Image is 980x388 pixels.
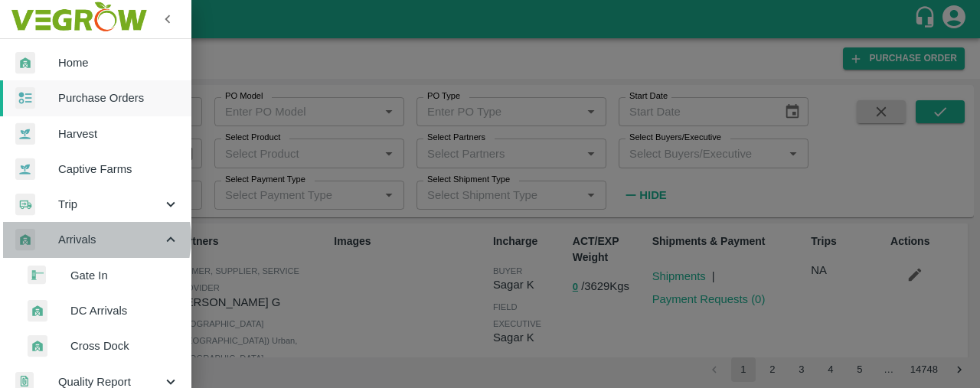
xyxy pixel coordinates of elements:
img: whArrival [15,229,35,251]
img: whArrival [28,300,47,322]
img: harvest [15,158,35,181]
span: Captive Farms [58,161,179,178]
img: gatein [28,266,46,285]
span: Purchase Orders [58,90,179,106]
img: whArrival [15,52,35,74]
img: whArrival [28,335,47,357]
a: gateinGate In [12,258,191,293]
span: Arrivals [58,231,162,248]
img: harvest [15,122,35,145]
span: DC Arrivals [70,302,179,319]
span: Home [58,54,179,71]
span: Harvest [58,126,179,142]
span: Trip [58,196,162,213]
a: whArrivalDC Arrivals [12,293,191,328]
a: whArrivalCross Dock [12,328,191,364]
img: reciept [15,87,35,109]
img: delivery [15,194,35,216]
span: Cross Dock [70,337,179,354]
span: Gate In [70,267,179,284]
